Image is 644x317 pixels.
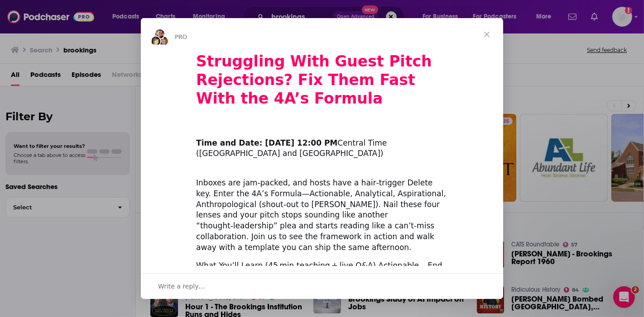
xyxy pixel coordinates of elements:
img: Dave avatar [158,36,169,47]
div: What You’ll Learn (45 min teaching + live Q&A) Actionable – End every pitch with a single, fricti... [196,260,448,282]
img: Barbara avatar [150,36,161,47]
img: Sydney avatar [154,28,165,39]
b: Time and Date: [DATE] 12:00 PM [196,138,337,147]
div: Inboxes are jam‑packed, and hosts have a hair‑trigger Delete key. Enter the 4A’s Formula—Actionab... [196,167,448,253]
div: Central Time ([GEOGRAPHIC_DATA] and [GEOGRAPHIC_DATA]) [196,127,448,159]
div: Open conversation and reply [141,273,503,299]
b: Struggling With Guest Pitch Rejections? Fix Them Fast With the 4A’s Formula [196,52,432,107]
span: Write a reply… [158,280,205,292]
span: Close [471,18,503,51]
span: PRO [175,33,187,40]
